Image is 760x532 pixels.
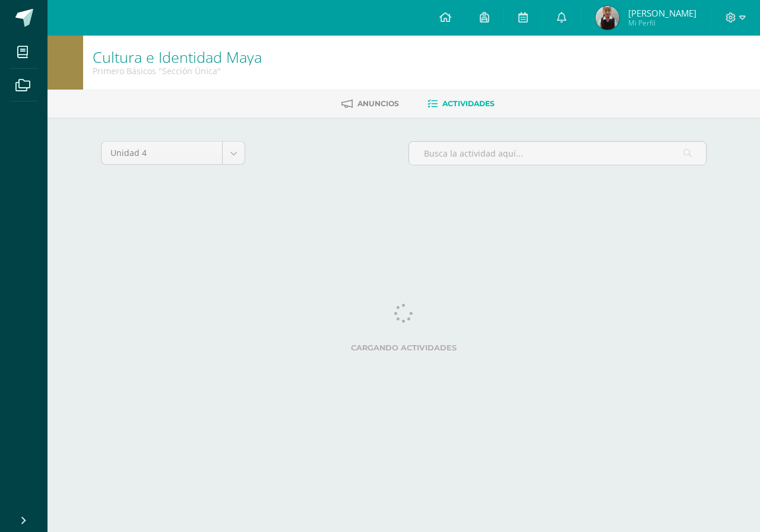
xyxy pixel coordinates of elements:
[93,47,262,67] a: Cultura e Identidad Maya
[341,94,399,113] a: Anuncios
[110,142,213,164] span: Unidad 4
[628,7,696,19] span: [PERSON_NAME]
[357,99,399,108] span: Anuncios
[596,6,619,30] img: cd5a91326a695894c1927037dc48d495.png
[101,343,707,352] label: Cargando actividades
[93,49,262,65] h1: Cultura e Identidad Maya
[427,94,495,113] a: Actividades
[93,65,262,77] div: Primero Básicos 'Sección Única'
[628,18,696,28] span: Mi Perfil
[409,142,706,165] input: Busca la actividad aquí...
[102,142,245,164] a: Unidad 4
[442,99,495,108] span: Actividades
